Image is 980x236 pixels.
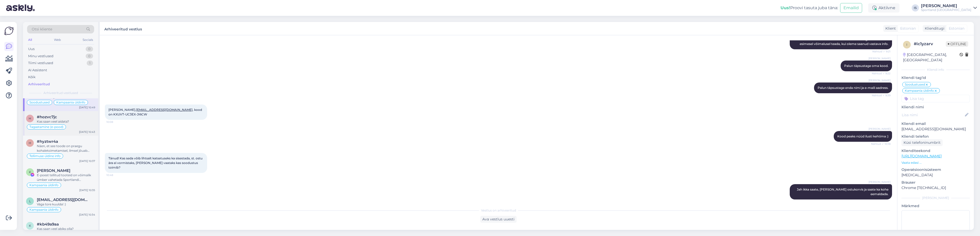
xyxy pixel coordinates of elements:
[871,50,890,53] span: Nähtud ✓ 9:21
[480,216,517,223] div: Ava vestlus uuesti
[901,196,970,200] div: [PERSON_NAME]
[871,72,890,75] span: Nähtud ✓ 9:22
[844,64,888,68] span: Palun täpsustage oma kood.
[883,26,896,31] div: Klient
[37,139,58,144] span: #hyztwr4a
[28,61,53,66] div: Tiimi vestlused
[921,8,971,12] div: Sportland [GEOGRAPHIC_DATA]
[29,125,63,128] span: Tagastamine (e-pood)
[868,3,899,13] div: Aktiivne
[901,134,970,139] p: Kliendi telefon
[901,154,942,158] a: [URL][DOMAIN_NAME]
[29,224,31,228] span: k
[868,56,890,60] span: [PERSON_NAME]
[104,25,142,32] label: Arhiveeritud vestlus
[901,121,970,126] p: Kliendi email
[901,172,970,178] p: [MEDICAL_DATA]
[901,75,970,80] p: Kliendi tag'id
[901,160,970,165] p: Vaata edasi ...
[871,142,890,146] span: Nähtud ✓ 10:18
[871,93,890,97] span: Nähtud ✓ 9:39
[37,119,95,124] div: Kas saan veel aidata?
[28,75,36,80] div: Kõik
[901,148,970,154] p: Klienditeekond
[79,159,95,163] div: [DATE] 10:37
[901,95,970,102] input: Lisa tag
[106,173,126,177] span: 10:48
[86,46,93,52] div: 0
[912,4,919,11] div: IS
[79,213,95,217] div: [DATE] 10:34
[949,26,964,31] span: Estonian
[37,227,95,231] div: Kas saan veel abiks olla?
[781,5,790,10] b: Uus!
[29,170,31,174] span: K
[923,26,944,31] div: Klienditugi
[901,167,970,172] p: Operatsioonisüsteem
[901,180,970,185] p: Brauser
[906,43,907,46] span: i
[37,144,95,153] div: Näen, et see toode on praegu kohaletoimetamisel, ilmsel jõuab [PERSON_NAME]: 05607122255536
[29,184,59,187] span: Kampaania üldinfo
[108,156,203,169] span: Tänud! Kas seda võib lihtsalt katsetuseks ka sisestada, st. ostu ära ei vormistaks, [PERSON_NAME]...
[837,134,888,138] span: Kood peaks nüüd ilusti kehtima :)
[37,168,70,173] span: Kristjan Terase
[797,187,889,196] span: Jah ikka saate, [PERSON_NAME] ostukorvis ja saate ka kohe eemaldada.
[900,26,916,31] span: Estonian
[901,126,970,132] p: [EMAIL_ADDRESS][DOMAIN_NAME]
[32,27,52,32] span: Otsi kliente
[29,116,31,120] span: h
[29,155,61,158] span: Tellimuse üldine info
[901,67,970,72] div: Kliendi info
[37,197,90,202] span: leenakir@gmail.com
[921,4,977,12] a: [PERSON_NAME]Sportland [GEOGRAPHIC_DATA]
[901,139,943,146] div: Küsi telefoninumbrit
[902,112,964,118] input: Lisa nimi
[87,61,93,66] div: 1
[921,4,971,8] div: [PERSON_NAME]
[106,120,126,124] span: 10:08
[27,37,33,43] div: All
[79,105,95,109] div: [DATE] 10:49
[781,5,838,11] div: Proovi tasuta juba täna:
[4,26,14,36] img: Askly Logo
[840,3,862,13] button: Emailid
[53,37,62,43] div: Web
[871,200,890,204] span: 10:49
[43,91,78,95] span: Arhiveeritud vestlused
[818,86,888,90] span: Palun täpsustage enda nimi ja e-maili aadress.
[86,54,93,59] div: 0
[28,54,53,59] div: Minu vestlused
[903,52,960,63] div: [GEOGRAPHIC_DATA], [GEOGRAPHIC_DATA]
[37,222,59,227] span: #kb49a9aa
[37,202,95,207] div: Väga tore kuulda! :)
[29,208,59,211] span: Kampaania üldinfo
[481,208,516,213] span: Vestlus on arhiveeritud
[901,185,970,191] p: Chrome [TECHNICAL_ID]
[108,108,203,116] span: [PERSON_NAME], , kood on KXUVT-UC3EX-JI6CW
[28,68,47,73] div: AI Assistent
[868,180,890,184] span: [PERSON_NAME]
[79,188,95,192] div: [DATE] 10:35
[28,82,50,87] div: Arhiveeritud
[946,41,968,47] span: Offline
[901,203,970,209] p: Märkmed
[28,46,35,52] div: Uus
[82,37,94,43] div: Socials
[868,127,890,131] span: [PERSON_NAME]
[905,83,925,86] span: Soodustused
[37,115,57,119] span: #hozvc7jc
[37,173,95,182] div: E-poest tellitud tooteid on võimalik ümber vahetada Sportlandi kauplustes sama toote teise suurus...
[901,104,970,110] p: Kliendi nimi
[136,108,193,112] a: [EMAIL_ADDRESS][DOMAIN_NAME]
[79,130,95,134] div: [DATE] 10:43
[29,101,50,104] span: Soodustused
[56,101,85,104] span: Kampaania üldinfo
[29,199,31,203] span: l
[914,41,946,47] div: # ic1yzarv
[905,89,934,92] span: Kampaania üldinfo
[868,78,890,82] span: [PERSON_NAME]
[29,141,31,145] span: h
